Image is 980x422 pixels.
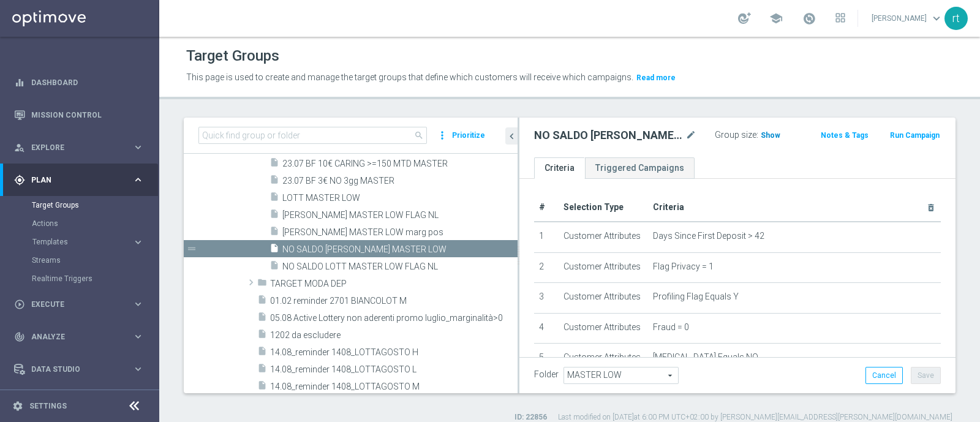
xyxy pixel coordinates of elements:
[13,110,145,120] button: Mission Control
[32,200,127,210] a: Target Groups
[911,367,941,384] button: Save
[282,193,518,203] span: LOTT MASTER LOW
[270,279,518,289] span: TARGET MODA DEP
[270,364,518,375] span: 14.08_reminder 1408_LOTTAGOSTO L
[270,347,518,358] span: 14.08_reminder 1408_LOTTAGOSTO H
[559,313,648,344] td: Customer Attributes
[186,72,633,82] span: This page is used to create and manage the target groups that define which customers will receive...
[132,141,144,153] i: keyboard_arrow_right
[506,130,518,142] i: chevron_left
[13,78,145,88] button: equalizer Dashboard
[13,143,145,153] div: person_search Explore keyboard_arrow_right
[270,313,518,323] span: 05.08 Active Lottery non aderenti promo luglio_marginalit&#xE0;&gt;0
[257,312,267,326] i: insert_drive_file
[282,210,518,220] span: LOTT MASTER LOW FLAG NL
[930,12,943,25] span: keyboard_arrow_down
[559,344,648,374] td: Customer Attributes
[653,322,689,333] span: Fraud = 0
[31,385,128,418] a: Optibot
[14,142,132,153] div: Explore
[257,346,267,360] i: insert_drive_file
[14,175,25,186] i: gps_fixed
[653,202,684,212] span: Criteria
[534,252,559,283] td: 2
[534,157,585,179] a: Criteria
[282,244,518,255] span: NO SALDO LOTT MASTER LOW
[14,364,132,375] div: Data Studio
[269,243,279,257] i: insert_drive_file
[13,332,145,342] button: track_changes Analyze keyboard_arrow_right
[269,226,279,240] i: insert_drive_file
[505,127,518,145] button: chevron_left
[13,300,145,309] button: play_circle_outline Execute keyboard_arrow_right
[585,157,695,179] a: Triggered Campaigns
[282,262,518,272] span: NO SALDO LOTT MASTER LOW FLAG NL
[653,231,764,241] span: Days Since First Deposit > 42
[32,238,120,246] span: Templates
[14,299,25,310] i: play_circle_outline
[534,369,559,380] label: Folder
[14,175,132,186] div: Plan
[32,219,127,228] a: Actions
[186,47,279,65] h1: Target Groups
[534,128,683,143] h2: NO SALDO [PERSON_NAME] MASTER LOW
[13,364,145,374] button: Data Studio keyboard_arrow_right
[31,366,132,373] span: Data Studio
[769,12,783,25] span: school
[13,175,145,185] button: gps_fixed Plan keyboard_arrow_right
[32,196,158,214] div: Target Groups
[32,237,145,247] button: Templates keyboard_arrow_right
[29,402,67,410] a: Settings
[257,329,267,343] i: insert_drive_file
[534,222,559,252] td: 1
[865,367,903,384] button: Cancel
[31,144,132,151] span: Explore
[653,262,714,272] span: Flag Privacy = 1
[436,127,448,144] i: more_vert
[559,222,648,252] td: Customer Attributes
[269,209,279,223] i: insert_drive_file
[32,269,158,288] div: Realtime Triggers
[559,252,648,283] td: Customer Attributes
[132,363,144,375] i: keyboard_arrow_right
[32,214,158,233] div: Actions
[270,296,518,306] span: 01.02 reminder 2701 BIANCOLOT M
[269,192,279,206] i: insert_drive_file
[270,330,518,341] span: 1202 da escludere
[14,66,144,99] div: Dashboard
[31,66,144,99] a: Dashboard
[559,283,648,314] td: Customer Attributes
[653,292,739,302] span: Profiling Flag Equals Y
[14,77,25,88] i: equalizer
[270,382,518,392] span: 14.08_reminder 1408_LOTTAGOSTO M
[761,131,780,140] span: Show
[653,352,758,363] span: [MEDICAL_DATA] Equals NO
[32,251,158,269] div: Streams
[31,301,132,308] span: Execute
[31,333,132,341] span: Analyze
[534,283,559,314] td: 3
[32,274,127,284] a: Realtime Triggers
[559,194,648,222] th: Selection Type
[820,129,870,142] button: Notes & Tags
[534,344,559,374] td: 5
[14,385,144,418] div: Optibot
[926,203,936,213] i: delete_forever
[282,159,518,169] span: 23.07 BF 10&#x20AC; CARING &gt;=150 MTD MASTER
[31,99,144,131] a: Mission Control
[132,174,144,186] i: keyboard_arrow_right
[31,176,132,184] span: Plan
[269,260,279,274] i: insert_drive_file
[282,176,518,186] span: 23.07 BF 3&#x20AC; NO 3gg MASTER
[685,128,696,143] i: mode_edit
[257,295,267,309] i: insert_drive_file
[257,363,267,377] i: insert_drive_file
[450,127,487,144] button: Prioritize
[282,227,518,238] span: LOTT MASTER LOW marg pos
[14,299,132,310] div: Execute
